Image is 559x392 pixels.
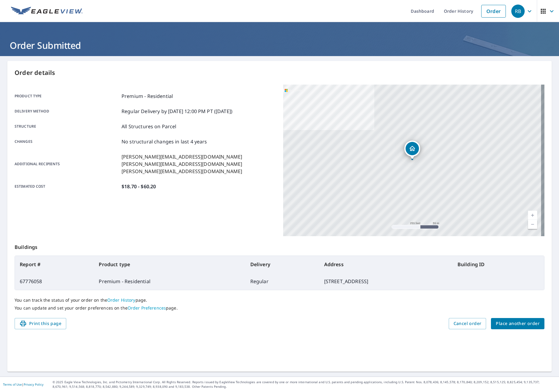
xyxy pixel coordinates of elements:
[15,183,119,190] p: Estimated cost
[15,123,119,130] p: Structure
[7,39,552,52] h1: Order Submitted
[15,305,544,311] p: You can update and set your order preferences on the page.
[319,256,453,273] th: Address
[11,7,83,16] img: EV Logo
[528,211,537,220] a: Current Level 17, Zoom In
[15,138,119,145] p: Changes
[122,138,207,145] p: No structural changes in last 4 years
[319,273,453,290] td: [STREET_ADDRESS]
[511,5,525,18] div: RB
[128,305,166,311] a: Order Preferences
[15,68,544,77] p: Order details
[245,256,319,273] th: Delivery
[122,168,242,175] p: [PERSON_NAME][EMAIL_ADDRESS][DOMAIN_NAME]
[491,318,544,329] button: Place another order
[122,153,242,160] p: [PERSON_NAME][EMAIL_ADDRESS][DOMAIN_NAME]
[94,256,245,273] th: Product type
[122,123,177,130] p: All Structures on Parcel
[15,273,94,290] td: 67776058
[15,256,94,273] th: Report #
[94,273,245,290] td: Premium - Residential
[107,297,135,303] a: Order History
[481,5,506,18] a: Order
[496,320,540,327] span: Place another order
[15,108,119,115] p: Delivery method
[122,108,232,115] p: Regular Delivery by [DATE] 12:00 PM PT ([DATE])
[19,320,61,327] span: Print this page
[15,236,544,256] p: Buildings
[122,92,173,100] p: Premium - Residential
[15,297,544,303] p: You can track the status of your order on the page.
[122,160,242,168] p: [PERSON_NAME][EMAIL_ADDRESS][DOMAIN_NAME]
[122,183,156,190] p: $18.70 - $60.20
[3,382,22,387] a: Terms of Use
[53,380,556,389] p: © 2025 Eagle View Technologies, Inc. and Pictometry International Corp. All Rights Reserved. Repo...
[15,92,119,100] p: Product type
[404,141,420,159] div: Dropped pin, building 1, Residential property, 2716 Tweed Ct Kelso, WA 98626
[528,220,537,229] a: Current Level 17, Zoom Out
[24,382,43,387] a: Privacy Policy
[453,256,544,273] th: Building ID
[245,273,319,290] td: Regular
[454,320,482,327] span: Cancel order
[3,383,43,386] p: |
[449,318,486,329] button: Cancel order
[15,318,66,329] button: Print this page
[15,153,119,175] p: Additional recipients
